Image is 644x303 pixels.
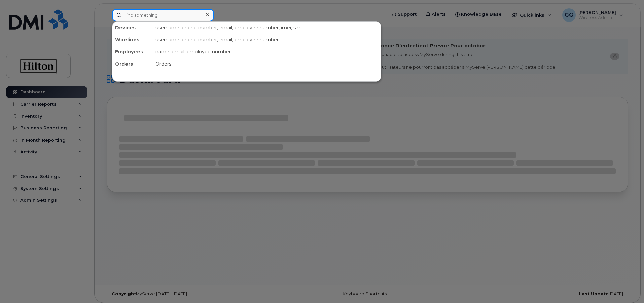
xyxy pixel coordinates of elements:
div: username, phone number, email, employee number [153,34,381,46]
div: name, email, employee number [153,46,381,58]
div: Wirelines [112,34,153,46]
div: Devices [112,22,153,34]
div: username, phone number, email, employee number, imei, sim [153,22,381,34]
div: Orders [112,58,153,70]
div: Orders [153,58,381,70]
div: Employees [112,46,153,58]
